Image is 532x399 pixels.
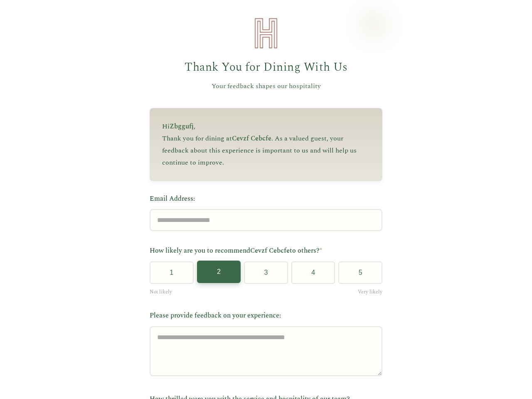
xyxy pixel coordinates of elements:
[162,121,370,133] p: Hi ,
[150,261,194,284] button: 1
[232,133,271,143] span: Cevzf Cebcfe
[244,261,288,284] button: 3
[150,310,382,321] label: Please provide feedback on your experience:
[170,121,194,131] span: Zbggufj
[150,246,382,256] label: How likely are you to recommend to others?
[150,81,382,92] p: Your feedback shapes our hospitality
[338,261,382,284] button: 5
[150,194,382,204] label: Email Address:
[150,58,382,77] h1: Thank You for Dining With Us
[197,261,241,283] button: 2
[291,261,335,284] button: 4
[162,133,370,168] p: Thank you for dining at . As a valued guest, your feedback about this experience is important to ...
[358,288,382,296] span: Very likely
[150,288,172,296] span: Not likely
[249,17,283,50] img: Heirloom Hospitality Logo
[250,246,290,256] span: Cevzf Cebcfe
